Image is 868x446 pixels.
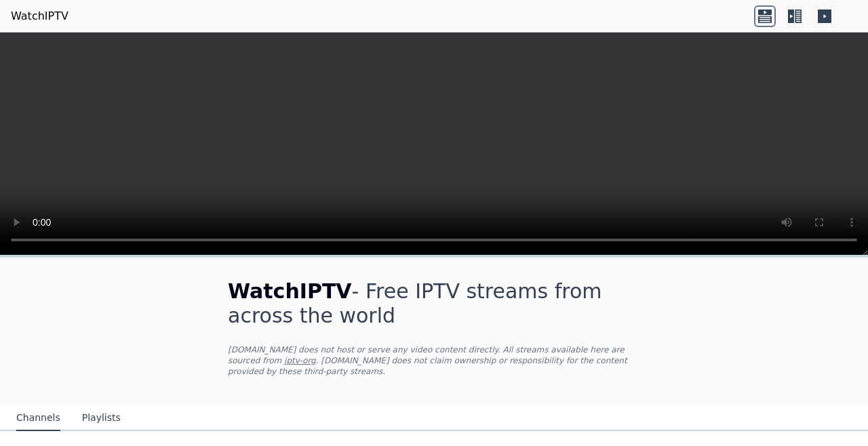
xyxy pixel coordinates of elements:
[228,279,352,303] span: WatchIPTV
[16,405,60,431] button: Channels
[82,405,121,431] button: Playlists
[228,344,640,377] p: [DOMAIN_NAME] does not host or serve any video content directly. All streams available here are s...
[284,356,316,365] a: iptv-org
[228,279,640,328] h1: - Free IPTV streams from across the world
[11,8,68,24] a: WatchIPTV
